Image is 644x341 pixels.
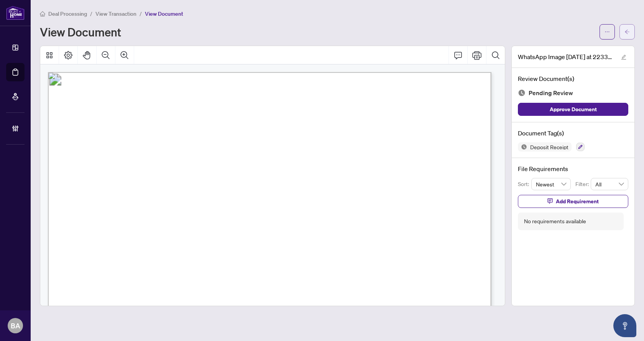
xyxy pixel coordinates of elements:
[621,54,626,60] span: edit
[529,88,573,98] span: Pending Review
[95,10,136,17] span: View Transaction
[605,29,610,35] span: ellipsis
[6,6,25,20] img: logo
[145,10,183,17] span: View Document
[90,9,92,18] li: /
[527,144,572,150] span: Deposit Receipt
[518,74,628,83] h4: Review Document(s)
[518,89,526,97] img: Document Status
[524,217,586,226] div: No requirements available
[556,195,599,208] span: Add Requirement
[518,180,531,188] p: Sort:
[518,142,527,152] img: Status Icon
[518,164,628,173] h4: File Requirements
[48,10,87,17] span: Deal Processing
[518,103,628,116] button: Approve Document
[575,180,591,188] p: Filter:
[536,178,567,190] span: Newest
[613,314,636,337] button: Open asap
[518,195,628,208] button: Add Requirement
[140,9,142,18] li: /
[550,103,597,115] span: Approve Document
[595,178,624,190] span: All
[518,52,614,61] span: WhatsApp Image [DATE] at 223306_ec002d5f.jpg
[518,128,628,138] h4: Document Tag(s)
[11,320,20,331] span: BA
[40,26,121,38] h1: View Document
[624,29,630,35] span: arrow-left
[40,11,45,16] span: home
